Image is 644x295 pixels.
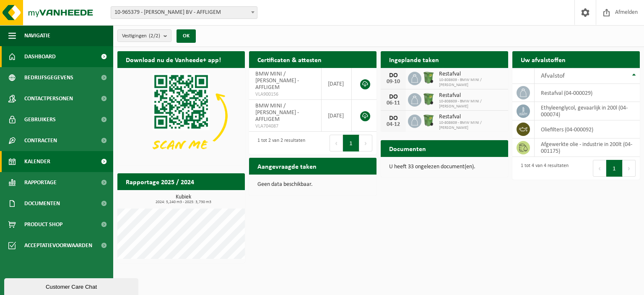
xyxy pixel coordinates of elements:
button: Vestigingen(2/2) [117,29,171,42]
td: [DATE] [322,100,352,132]
td: afgewerkte olie - industrie in 200lt (04-001175) [535,138,640,157]
h3: Kubiek [122,194,245,204]
button: Next [623,160,636,177]
h2: Download nu de Vanheede+ app! [117,51,229,68]
span: 10-808609 - BMW MINI / [PERSON_NAME] [439,120,504,131]
span: 10-965379 - MICHAËL VAN VAERENBERGH BV - AFFLIGEM [111,6,257,19]
td: oliefilters (04-000092) [535,120,640,138]
td: [DATE] [322,68,352,100]
div: DO [385,72,402,79]
h2: Documenten [381,140,434,157]
span: Product Shop [24,214,62,235]
span: Restafval [439,71,504,78]
span: Afvalstof [541,73,565,79]
img: WB-0370-HPE-GN-01 [421,113,436,128]
div: 09-10 [385,79,402,85]
button: Previous [593,160,606,177]
span: 10-808609 - BMW MINI / [PERSON_NAME] [439,99,504,109]
img: WB-0370-HPE-GN-01 [421,92,436,106]
span: Documenten [24,193,60,214]
p: U heeft 33 ongelezen document(en). [389,164,500,170]
span: Gebruikers [24,109,56,130]
span: Kalender [24,151,50,172]
p: Geen data beschikbaar. [257,182,368,188]
a: Bekijk rapportage [182,190,244,206]
button: Next [359,135,372,151]
img: WB-0370-HPE-GN-01 [421,70,436,85]
div: 04-12 [385,122,402,128]
td: restafval (04-000029) [535,84,640,102]
h2: Rapportage 2025 / 2024 [117,173,203,190]
button: 1 [343,135,359,151]
div: 1 tot 4 van 4 resultaten [517,159,569,178]
h2: Uw afvalstoffen [512,51,574,68]
span: Rapportage [24,172,57,193]
span: Vestigingen [122,30,160,42]
span: Dashboard [24,46,56,67]
h2: Aangevraagde taken [249,158,325,174]
span: 2024: 5,240 m3 - 2025: 3,730 m3 [122,200,245,204]
span: Contactpersonen [24,88,73,109]
img: Download de VHEPlus App [117,68,245,164]
h2: Ingeplande taken [381,51,447,68]
h2: Certificaten & attesten [249,51,330,68]
div: DO [385,115,402,122]
span: VLA704087 [255,123,315,130]
span: Restafval [439,92,504,99]
button: 1 [606,160,623,177]
span: VLA900156 [255,91,315,98]
div: DO [385,94,402,100]
count: (2/2) [149,33,160,39]
div: 06-11 [385,100,402,106]
span: BMW MINI / [PERSON_NAME] - AFFLIGEM [255,71,299,91]
div: 1 tot 2 van 2 resultaten [253,134,305,152]
span: Acceptatievoorwaarden [24,235,92,256]
td: ethyleenglycol, gevaarlijk in 200l (04-000074) [535,102,640,120]
button: OK [177,29,196,43]
span: Bedrijfsgegevens [24,67,73,88]
button: Previous [330,135,343,151]
span: Contracten [24,130,57,151]
span: 10-965379 - MICHAËL VAN VAERENBERGH BV - AFFLIGEM [111,7,257,18]
iframe: chat widget [4,277,140,295]
span: Navigatie [24,25,50,46]
span: BMW MINI / [PERSON_NAME] - AFFLIGEM [255,103,299,123]
span: Restafval [439,114,504,120]
span: 10-808609 - BMW MINI / [PERSON_NAME] [439,78,504,88]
